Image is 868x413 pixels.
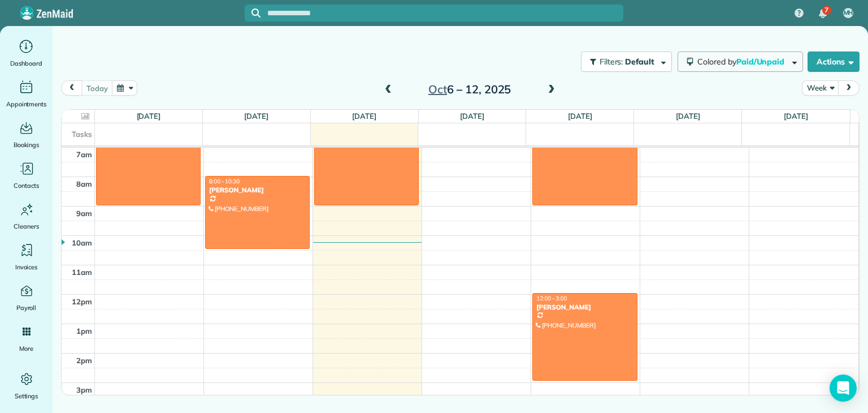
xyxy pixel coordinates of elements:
span: Dashboard [10,58,42,69]
a: Payroll [5,282,48,313]
span: Cleaners [14,221,39,232]
a: [DATE] [137,111,161,121]
span: 7am [76,150,92,159]
span: MH [844,8,853,18]
a: Contacts [5,160,48,191]
span: Default [625,57,655,67]
span: Bookings [14,139,40,150]
button: Focus search [245,8,261,18]
svg: Focus search [251,8,261,18]
a: Filters: Default [575,51,672,72]
button: Filters: Default [581,51,672,72]
a: [DATE] [460,111,484,121]
span: 8am [76,179,92,188]
button: today [81,80,112,96]
span: 3pm [76,385,92,394]
span: 12pm [72,297,92,306]
span: 8:00 - 10:30 [209,178,240,185]
span: Settings [15,390,38,402]
button: Week [802,80,839,96]
a: Invoices [5,241,48,273]
button: Colored byPaid/Unpaid [678,51,803,72]
span: Contacts [14,180,39,191]
span: Invoices [15,261,38,273]
span: Colored by [697,57,788,67]
span: Tasks [72,130,92,139]
span: Appointments [6,98,47,110]
div: [PERSON_NAME] [536,303,633,311]
a: Dashboard [5,37,48,69]
span: 2pm [76,356,92,365]
span: Payroll [16,302,37,313]
span: Filters: [600,57,623,67]
span: Oct [428,82,447,96]
a: Bookings [5,119,48,150]
h2: 6 – 12, 2025 [399,83,540,96]
a: [DATE] [244,111,268,121]
a: Settings [5,370,48,402]
a: Cleaners [5,200,48,232]
span: Paid/Unpaid [736,57,787,67]
div: 7 unread notifications [811,1,835,26]
span: 9am [76,209,92,218]
span: 12:00 - 3:00 [536,295,567,302]
span: 1pm [76,326,92,335]
a: [DATE] [676,111,700,121]
span: 7 [824,6,828,15]
button: Actions [808,51,860,72]
a: [DATE] [784,111,808,121]
button: next [838,80,860,96]
button: prev [61,80,83,96]
a: [DATE] [568,111,592,121]
a: [DATE] [352,111,376,121]
div: [PERSON_NAME] [209,186,306,194]
a: Appointments [5,78,48,110]
span: 11am [72,268,92,277]
span: More [19,343,33,354]
div: Open Intercom Messenger [830,375,857,402]
span: 10am [72,238,92,247]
